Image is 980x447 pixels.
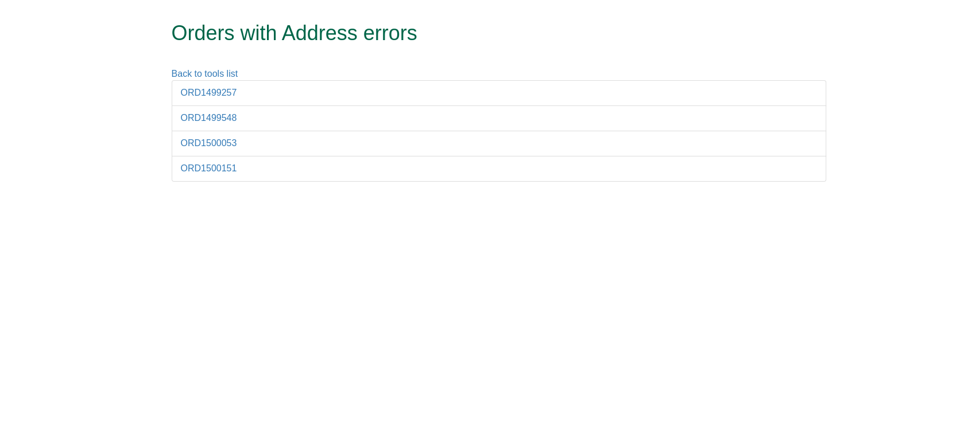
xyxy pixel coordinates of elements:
a: Back to tools list [172,69,238,79]
a: ORD1499548 [181,113,237,123]
a: ORD1500053 [181,138,237,148]
h1: Orders with Address errors [172,22,783,45]
a: ORD1500151 [181,163,237,173]
a: ORD1499257 [181,88,237,97]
